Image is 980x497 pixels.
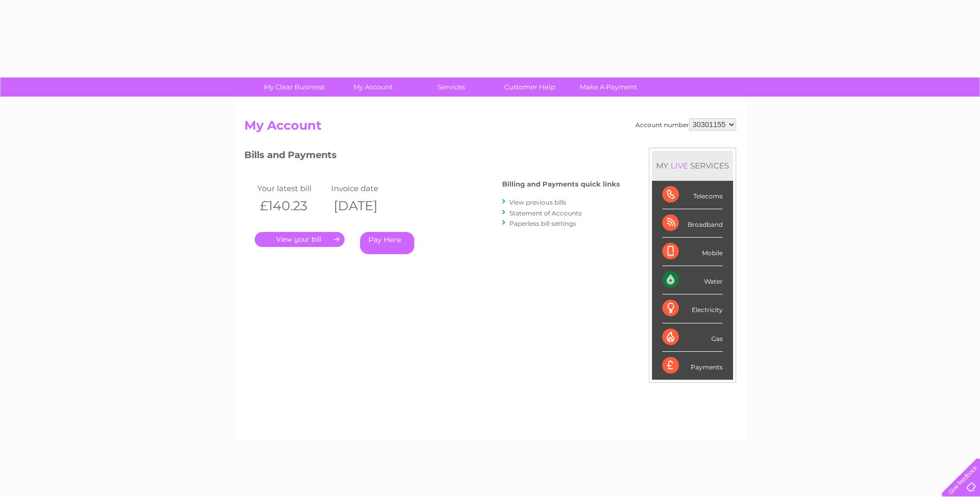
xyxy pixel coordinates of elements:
[244,148,620,166] h3: Bills and Payments
[652,151,733,180] div: MY SERVICES
[487,77,572,97] a: Customer Help
[329,181,403,195] td: Invoice date
[509,198,566,206] a: View previous bills
[662,294,723,323] div: Electricity
[502,180,620,188] h4: Billing and Payments quick links
[409,77,494,97] a: Services
[566,77,651,97] a: Make A Payment
[255,195,329,216] th: £140.23
[244,118,736,138] h2: My Account
[662,323,723,352] div: Gas
[509,209,582,217] a: Statement of Accounts
[662,181,723,209] div: Telecoms
[662,209,723,238] div: Broadband
[662,352,723,380] div: Payments
[330,77,415,97] a: My Account
[635,118,736,131] div: Account number
[360,232,414,254] a: Pay Here
[662,266,723,294] div: Water
[255,232,345,247] a: .
[255,181,329,195] td: Your latest bill
[662,238,723,266] div: Mobile
[509,220,576,227] a: Paperless bill settings
[252,77,337,97] a: My Clear Business
[329,195,403,216] th: [DATE]
[668,161,690,170] div: LIVE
